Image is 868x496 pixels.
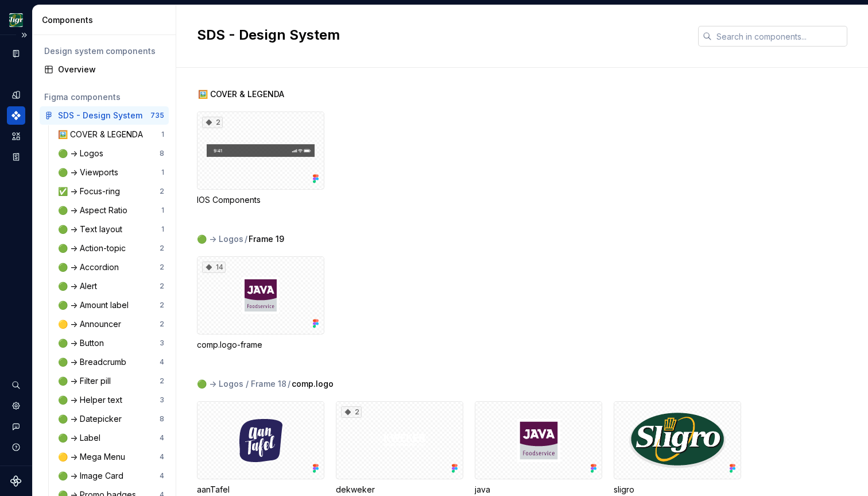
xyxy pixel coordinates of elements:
[53,296,169,314] a: 🟢 -> Amount label2
[7,376,25,394] button: Search ⌘K
[53,467,169,485] a: 🟢 -> Image Card4
[7,417,25,436] button: Contact support
[58,110,142,121] div: SDS - Design System
[160,263,164,272] div: 2
[53,277,169,295] a: 🟢 -> Alert2
[58,451,130,463] div: 🟡 -> Mega Menu
[53,239,169,257] a: 🟢 -> Action-topic2
[475,484,602,495] div: java
[614,401,741,495] div: sligro
[58,224,127,235] div: 🟢 -> Text layout
[160,320,164,329] div: 2
[58,186,125,197] div: ✅ -> Focus-ring
[53,163,169,182] a: 🟢 -> Viewports1
[160,339,164,348] div: 3
[40,106,169,125] a: SDS - Design System735
[53,372,169,390] a: 🟢 -> Filter pill2
[7,86,25,104] a: Design tokens
[7,127,25,145] a: Assets
[160,414,164,424] div: 8
[58,280,102,292] div: 🟢 -> Alert
[249,233,284,245] span: Frame 19
[288,378,290,390] span: /
[58,129,148,140] div: 🖼️ COVER & LEGENDA
[53,182,169,201] a: ✅ -> Focus-ring2
[40,60,169,79] a: Overview
[58,167,123,178] div: 🟢 -> Viewports
[160,301,164,310] div: 2
[160,187,164,196] div: 2
[53,258,169,276] a: 🟢 -> Accordion2
[197,256,324,351] div: 14comp.logo-frame
[160,452,164,462] div: 4
[53,429,169,447] a: 🟢 -> Label4
[150,111,164,120] div: 735
[53,315,169,333] a: 🟡 -> Announcer2
[58,262,123,273] div: 🟢 -> Accordion
[198,89,284,100] span: 🖼️ COVER & LEGENDA
[197,233,243,245] div: 🟢 -> Logos
[58,299,133,311] div: 🟢 -> Amount label
[197,194,324,206] div: IOS Components
[341,406,362,418] div: 2
[58,470,128,482] div: 🟢 -> Image Card
[202,117,223,128] div: 2
[53,448,169,466] a: 🟡 -> Mega Menu4
[161,130,164,139] div: 1
[42,14,171,26] div: Components
[161,206,164,215] div: 1
[10,475,22,487] svg: Supernova Logo
[197,111,324,206] div: 2IOS Components
[160,149,164,158] div: 8
[160,471,164,480] div: 4
[160,376,164,386] div: 2
[53,334,169,352] a: 🟢 -> Button3
[197,484,324,495] div: aanTafel
[58,356,131,368] div: 🟢 -> Breadcrumb
[58,205,132,216] div: 🟢 -> Aspect Ratio
[58,148,108,159] div: 🟢 -> Logos
[44,45,164,57] div: Design system components
[58,243,130,254] div: 🟢 -> Action-topic
[7,106,25,125] a: Components
[197,378,286,390] div: 🟢 -> Logos / Frame 18
[197,401,324,495] div: aanTafel
[58,318,126,330] div: 🟡 -> Announcer
[58,394,127,406] div: 🟢 -> Helper text
[7,148,25,166] div: Storybook stories
[197,339,324,351] div: comp.logo-frame
[53,125,169,144] a: 🖼️ COVER & LEGENDA1
[53,144,169,163] a: 🟢 -> Logos8
[44,91,164,103] div: Figma components
[58,337,108,349] div: 🟢 -> Button
[245,233,247,245] span: /
[197,26,684,44] h2: SDS - Design System
[58,413,126,425] div: 🟢 -> Datepicker
[160,244,164,253] div: 2
[16,27,32,43] button: Expand sidebar
[7,44,25,63] a: Documentation
[160,395,164,405] div: 3
[58,64,164,75] div: Overview
[9,13,23,27] img: 1515fa79-85a1-47b9-9547-3b635611c5f8.png
[160,282,164,291] div: 2
[58,432,105,444] div: 🟢 -> Label
[53,220,169,239] a: 🟢 -> Text layout1
[58,375,115,387] div: 🟢 -> Filter pill
[53,353,169,371] a: 🟢 -> Breadcrumb4
[53,391,169,409] a: 🟢 -> Helper text3
[336,484,463,495] div: dekweker
[161,225,164,234] div: 1
[614,484,741,495] div: sligro
[7,397,25,415] a: Settings
[202,262,226,273] div: 14
[53,201,169,220] a: 🟢 -> Aspect Ratio1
